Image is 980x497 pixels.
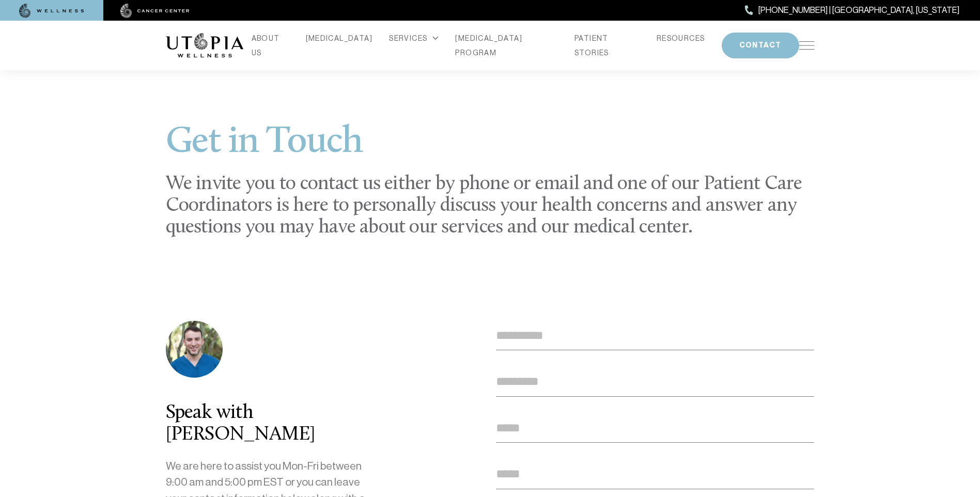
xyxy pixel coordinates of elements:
button: CONTACT [722,33,799,58]
img: logo [166,33,243,58]
span: [PHONE_NUMBER] | [GEOGRAPHIC_DATA], [US_STATE] [758,4,959,17]
a: [PHONE_NUMBER] | [GEOGRAPHIC_DATA], [US_STATE] [745,4,959,17]
div: Speak with [PERSON_NAME] [166,402,374,446]
a: RESOURCES [657,31,705,45]
a: [MEDICAL_DATA] PROGRAM [455,31,558,60]
img: icon-hamburger [799,41,815,50]
h1: Get in Touch [166,124,815,161]
img: photo [166,321,223,378]
a: [MEDICAL_DATA] [306,31,373,45]
div: SERVICES [389,31,439,45]
h2: We invite you to contact us either by phone or email and one of our Patient Care Coordinators is ... [166,174,815,239]
img: wellness [19,4,84,18]
img: cancer center [120,4,190,18]
a: PATIENT STORIES [574,31,640,60]
a: ABOUT US [252,31,289,60]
